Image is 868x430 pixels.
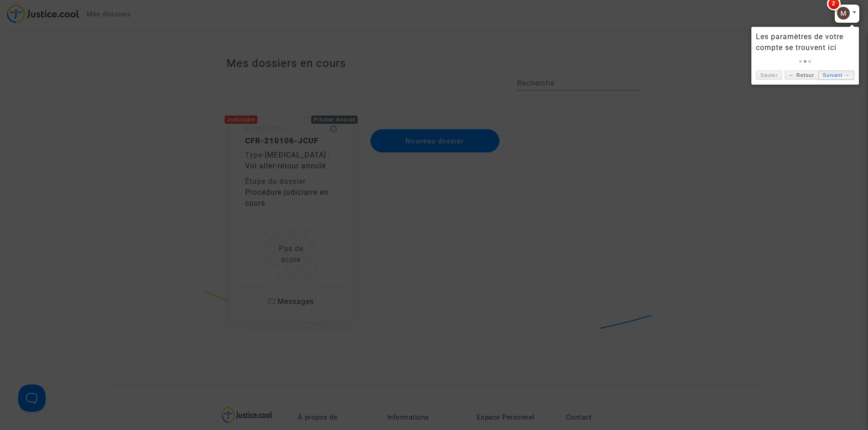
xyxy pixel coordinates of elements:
font: ← Retour [789,72,814,78]
font: Sauter [760,72,778,78]
font: Les paramètres de votre compte se trouvent ici [756,32,843,52]
a: Sauter [756,71,782,80]
a: Suivant → [818,71,854,80]
a: ← Retour [785,71,818,80]
font: Suivant → [822,72,850,78]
